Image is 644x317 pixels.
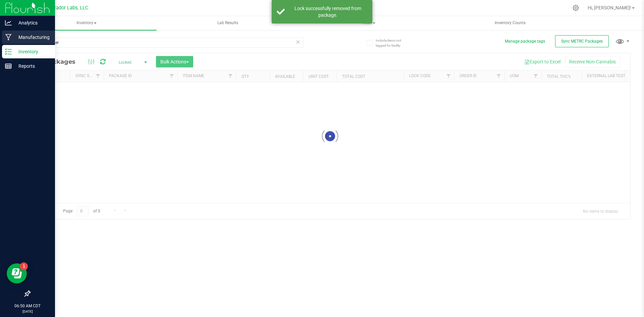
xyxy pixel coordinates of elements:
[572,5,580,11] div: Manage settings
[49,5,88,11] span: Curador Labs, LLC
[12,48,52,56] p: Inventory
[5,34,12,41] inline-svg: Manufacturing
[588,5,631,10] span: Hi, [PERSON_NAME]!
[157,16,298,30] a: Lab Results
[12,33,52,41] p: Manufacturing
[5,48,12,55] inline-svg: Inventory
[3,303,52,309] p: 06:50 AM CDT
[20,262,28,270] iframe: Resource center unread badge
[561,39,603,44] span: Sync METRC Packages
[30,38,304,48] input: Search Package ID, Item Name, SKU, Lot or Part Number...
[505,39,545,44] button: Manage package tags
[555,35,609,47] button: Sync METRC Packages
[7,263,27,283] iframe: Resource center
[376,38,409,48] span: Include items not tagged for facility
[296,38,300,46] span: Clear
[16,16,157,30] a: Inventory
[12,62,52,70] p: Reports
[5,19,12,26] inline-svg: Analytics
[440,16,581,30] a: Inventory Counts
[5,63,12,69] inline-svg: Reports
[288,5,367,18] div: Lock successfully removed from package.
[12,19,52,27] p: Analytics
[486,20,535,26] span: Inventory Counts
[208,20,247,26] span: Lab Results
[3,309,52,314] p: [DATE]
